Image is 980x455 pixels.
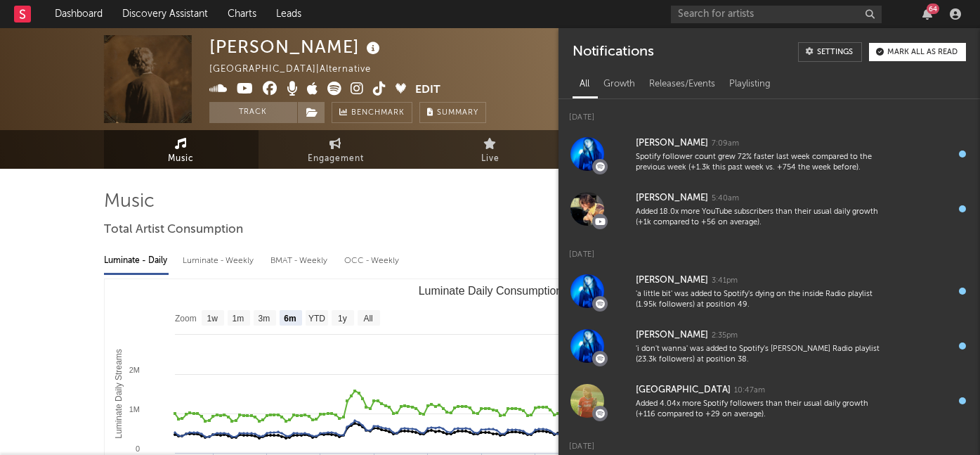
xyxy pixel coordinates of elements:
[418,285,562,297] text: Luminate Daily Consumption
[558,236,980,264] div: [DATE]
[183,249,256,273] div: Luminate - Weekly
[558,319,980,373] a: [PERSON_NAME]2:35pm'i don't wanna' was added to Spotify's [PERSON_NAME] Radio playlist (23.3k fol...
[636,272,708,289] div: [PERSON_NAME]
[636,327,708,344] div: [PERSON_NAME]
[209,35,384,58] div: [PERSON_NAME]
[232,314,244,323] text: 1m
[168,150,194,167] span: Music
[558,373,980,428] a: [GEOGRAPHIC_DATA]10:47amAdded 4.04x more Spotify followers than their usual daily growth (+116 co...
[129,405,139,414] text: 1M
[573,42,653,62] div: Notifications
[308,150,364,167] span: Engagement
[419,102,486,123] button: Summary
[308,314,325,323] text: YTD
[135,444,139,453] text: 0
[671,6,882,23] input: Search for artists
[113,349,123,438] text: Luminate Daily Streams
[722,72,778,96] div: Playlisting
[481,150,499,167] span: Live
[104,222,243,238] span: Total Artist Consumption
[712,193,739,204] div: 5:40am
[284,314,296,323] text: 6m
[558,181,980,236] a: [PERSON_NAME]5:40amAdded 18.0x more YouTube subscribers than their usual daily growth (+1k compar...
[259,130,413,169] a: Engagement
[636,289,883,311] div: 'a little bit' was added to Spotify's dying on the inside Radio playlist (1.95k followers) at pos...
[734,385,765,396] div: 10:47am
[712,139,739,149] div: 7:09am
[636,135,708,152] div: [PERSON_NAME]
[636,190,708,207] div: [PERSON_NAME]
[642,72,722,96] div: Releases/Events
[104,130,259,169] a: Music
[712,331,738,341] div: 2:35pm
[636,344,883,366] div: 'i don't wanna' was added to Spotify's [PERSON_NAME] Radio playlist (23.3k followers) at position...
[415,82,440,99] button: Edit
[351,105,405,122] span: Benchmark
[209,102,297,123] button: Track
[798,42,862,62] a: Settings
[175,314,197,323] text: Zoom
[558,264,980,319] a: [PERSON_NAME]3:41pm'a little bit' was added to Spotify's dying on the inside Radio playlist (1.95...
[922,8,932,20] button: 64
[869,43,966,61] button: Mark all as read
[129,366,139,374] text: 2M
[636,207,883,229] div: Added 18.0x more YouTube subscribers than their usual daily growth (+1k compared to +56 on average).
[332,102,412,123] a: Benchmark
[887,49,958,56] div: Mark all as read
[207,314,218,323] text: 1w
[270,249,330,273] div: BMAT - Weekly
[437,109,478,117] span: Summary
[258,314,270,323] text: 3m
[636,399,883,421] div: Added 4.04x more Spotify followers than their usual daily growth (+116 compared to +29 on average).
[817,49,853,56] div: Settings
[209,61,387,78] div: [GEOGRAPHIC_DATA] | Alternative
[363,314,372,323] text: All
[596,72,642,96] div: Growth
[104,249,169,273] div: Luminate - Daily
[712,276,738,286] div: 3:41pm
[413,130,568,169] a: Live
[636,382,731,399] div: [GEOGRAPHIC_DATA]
[927,4,939,14] div: 64
[558,127,980,181] a: [PERSON_NAME]7:09amSpotify follower count grew 72% faster last week compared to the previous week...
[344,249,400,273] div: OCC - Weekly
[573,72,596,96] div: All
[558,99,980,127] div: [DATE]
[338,314,347,323] text: 1y
[636,152,883,174] div: Spotify follower count grew 72% faster last week compared to the previous week (+1.3k this past w...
